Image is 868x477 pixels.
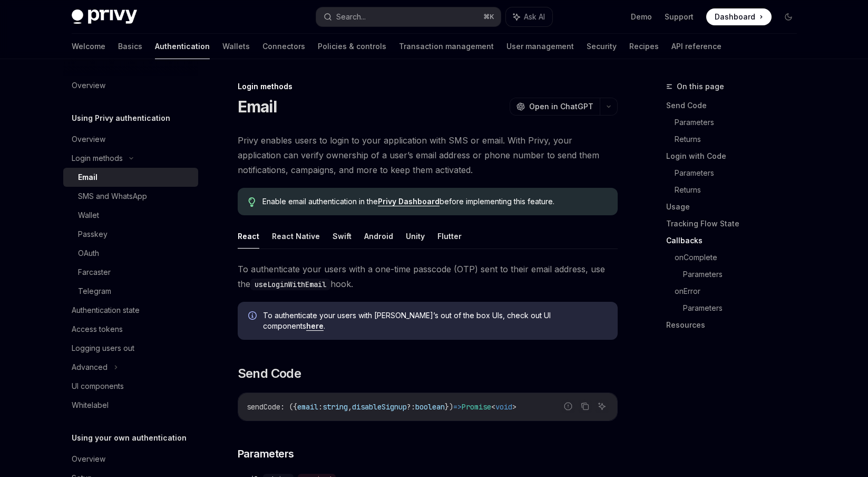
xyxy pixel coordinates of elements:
span: Parameters [238,446,294,461]
button: Android [364,224,393,249]
a: Demo [631,12,652,22]
a: Resources [666,317,805,333]
div: Advanced [72,361,108,374]
span: sendCode [247,402,280,412]
span: To authenticate your users with [PERSON_NAME]’s out of the box UIs, check out UI components . [263,310,607,331]
div: Access tokens [72,323,123,336]
a: Transaction management [399,34,494,59]
a: Telegram [63,282,198,301]
h5: Using Privy authentication [72,112,170,125]
div: Telegram [78,285,111,298]
div: Passkey [78,228,108,241]
a: Dashboard [706,8,772,25]
span: Ask AI [524,12,545,22]
span: string [323,402,348,412]
a: Overview [63,76,198,95]
a: Recipes [629,34,659,59]
span: , [348,402,352,412]
code: useLoginWithEmail [250,279,330,290]
button: React [238,224,259,249]
a: Wallets [222,34,250,59]
span: : ({ [280,402,297,412]
img: dark logo [72,9,137,24]
a: Whitelabel [63,396,198,415]
a: Privy Dashboard [378,197,440,206]
a: Send Code [666,97,805,114]
a: Callbacks [666,232,805,249]
a: Basics [118,34,142,59]
button: React Native [272,224,320,249]
a: Parameters [675,165,805,182]
a: Logging users out [63,339,198,358]
div: UI components [72,380,124,393]
div: SMS and WhatsApp [78,190,147,203]
span: Promise [462,402,491,412]
button: Swift [333,224,352,249]
span: ?: [407,402,415,412]
span: Enable email authentication in the before implementing this feature. [262,196,607,207]
div: Search... [336,11,366,23]
a: Email [63,168,198,187]
div: Farcaster [78,266,111,279]
a: Overview [63,450,198,469]
button: Copy the contents from the code block [578,399,592,413]
div: Whitelabel [72,399,109,412]
a: here [306,321,324,331]
a: Wallet [63,206,198,225]
h1: Email [238,97,277,116]
div: Overview [72,133,105,146]
button: Report incorrect code [561,399,575,413]
svg: Info [248,311,259,322]
button: Ask AI [595,399,609,413]
span: To authenticate your users with a one-time passcode (OTP) sent to their email address, use the hook. [238,262,618,291]
a: Access tokens [63,320,198,339]
a: onError [675,283,805,300]
div: Wallet [78,209,99,222]
span: Send Code [238,365,301,382]
a: API reference [671,34,721,59]
button: Ask AI [506,7,552,26]
span: ⌘ K [483,13,494,21]
span: On this page [677,80,724,93]
a: onComplete [675,249,805,266]
h5: Using your own authentication [72,432,187,444]
a: Authentication state [63,301,198,320]
div: Login methods [238,81,618,92]
a: Welcome [72,34,105,59]
div: Overview [72,453,105,465]
a: Parameters [683,300,805,317]
span: void [495,402,512,412]
a: User management [506,34,574,59]
div: OAuth [78,247,99,260]
span: Dashboard [715,12,755,22]
a: Security [587,34,617,59]
span: Privy enables users to login to your application with SMS or email. With Privy, your application ... [238,133,618,177]
a: Connectors [262,34,305,59]
a: Parameters [683,266,805,283]
a: Authentication [155,34,210,59]
span: => [453,402,462,412]
div: Authentication state [72,304,140,317]
button: Flutter [437,224,462,249]
a: Login with Code [666,148,805,165]
span: email [297,402,318,412]
button: Toggle dark mode [780,8,797,25]
div: Login methods [72,152,123,165]
a: UI components [63,377,198,396]
span: > [512,402,516,412]
a: Usage [666,198,805,215]
a: Tracking Flow State [666,215,805,232]
button: Search...⌘K [316,7,501,26]
span: boolean [415,402,445,412]
span: disableSignup [352,402,407,412]
a: Returns [675,182,805,198]
a: Policies & controls [318,34,386,59]
a: Overview [63,130,198,149]
div: Email [78,171,97,184]
span: < [491,402,495,412]
div: Overview [72,79,105,92]
span: Open in ChatGPT [529,101,593,112]
span: : [318,402,323,412]
a: SMS and WhatsApp [63,187,198,206]
button: Open in ChatGPT [510,98,600,116]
